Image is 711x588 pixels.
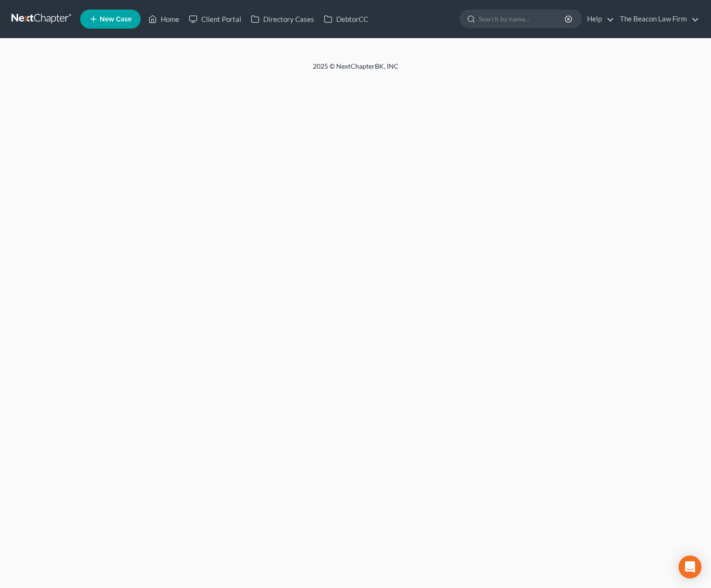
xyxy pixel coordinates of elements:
[679,556,701,578] div: Open Intercom Messenger
[184,10,246,28] a: Client Portal
[84,62,628,79] div: 2025 © NextChapterBK, INC
[100,16,132,23] span: New Case
[582,10,614,28] a: Help
[144,10,184,28] a: Home
[615,10,699,28] a: The Beacon Law Firm
[479,10,566,28] input: Search by name...
[319,10,373,28] a: DebtorCC
[246,10,319,28] a: Directory Cases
